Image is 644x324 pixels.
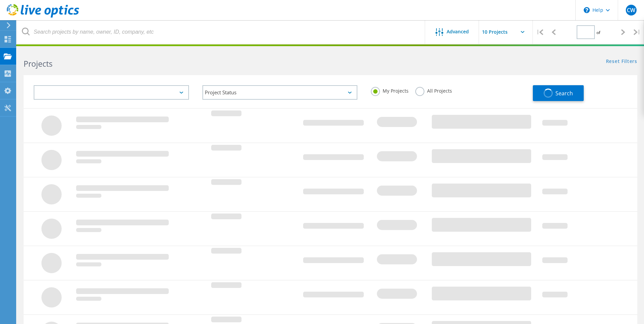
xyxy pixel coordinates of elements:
[202,85,358,100] div: Project Status
[584,7,590,13] svg: \n
[447,29,469,34] span: Advanced
[597,30,600,35] span: of
[17,20,425,44] input: Search projects by name, owner, ID, company, etc
[415,87,452,93] label: All Projects
[630,20,644,44] div: |
[533,85,584,101] button: Search
[627,7,635,13] span: CW
[7,14,79,19] a: Live Optics Dashboard
[24,58,53,69] b: Projects
[533,20,547,44] div: |
[606,59,637,65] a: Reset Filters
[555,90,573,97] span: Search
[371,87,409,93] label: My Projects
